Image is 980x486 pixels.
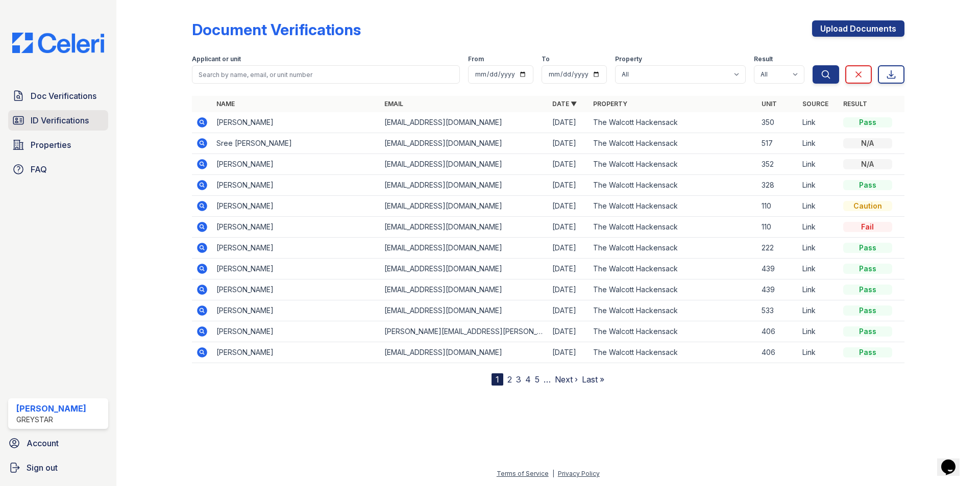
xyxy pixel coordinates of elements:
a: Source [802,100,828,108]
td: [EMAIL_ADDRESS][DOMAIN_NAME] [380,196,548,217]
td: The Walcott Hackensack [589,154,757,175]
a: 3 [516,374,521,385]
td: [DATE] [548,321,589,342]
td: [PERSON_NAME] [212,321,380,342]
input: Search by name, email, or unit number [192,65,460,84]
a: Date ▼ [552,100,577,108]
td: Link [798,112,839,133]
label: Property [615,55,642,63]
td: Link [798,300,839,321]
td: Link [798,238,839,259]
a: Unit [762,100,777,108]
td: The Walcott Hackensack [589,279,757,300]
td: Link [798,217,839,238]
td: [EMAIL_ADDRESS][DOMAIN_NAME] [380,259,548,279]
td: 222 [757,238,798,259]
td: The Walcott Hackensack [589,321,757,342]
td: [PERSON_NAME] [212,196,380,217]
span: … [544,373,551,386]
a: Result [843,100,867,108]
td: [PERSON_NAME] [212,238,380,259]
a: FAQ [8,159,108,180]
div: Document Verifications [192,20,361,39]
td: 110 [757,217,798,238]
td: 350 [757,112,798,133]
td: [PERSON_NAME] [212,217,380,238]
td: [EMAIL_ADDRESS][DOMAIN_NAME] [380,217,548,238]
div: Pass [843,347,892,357]
td: 352 [757,154,798,175]
a: Upload Documents [812,20,904,37]
td: Link [798,321,839,342]
a: Privacy Policy [558,470,600,477]
iframe: chat widget [937,445,970,476]
td: [PERSON_NAME] [212,112,380,133]
div: Greystar [16,415,86,425]
td: Link [798,259,839,279]
td: [DATE] [548,217,589,238]
td: Link [798,175,839,196]
td: 406 [757,342,798,363]
span: Sign out [27,462,58,474]
td: [DATE] [548,279,589,300]
td: The Walcott Hackensack [589,196,757,217]
td: [PERSON_NAME][EMAIL_ADDRESS][PERSON_NAME][DOMAIN_NAME] [380,321,548,342]
div: Fail [843,222,892,232]
td: [PERSON_NAME] [212,342,380,363]
label: To [542,55,550,63]
td: [EMAIL_ADDRESS][DOMAIN_NAME] [380,238,548,259]
td: The Walcott Hackensack [589,259,757,279]
td: 439 [757,259,798,279]
td: Link [798,196,839,217]
td: 439 [757,279,798,300]
td: [PERSON_NAME] [212,259,380,279]
td: [EMAIL_ADDRESS][DOMAIN_NAME] [380,279,548,300]
a: 4 [525,374,531,385]
td: 406 [757,321,798,342]
td: [EMAIL_ADDRESS][DOMAIN_NAME] [380,342,548,363]
div: Pass [843,326,892,337]
td: [EMAIL_ADDRESS][DOMAIN_NAME] [380,154,548,175]
td: 533 [757,300,798,321]
td: [DATE] [548,342,589,363]
td: The Walcott Hackensack [589,175,757,196]
td: [DATE] [548,300,589,321]
td: Link [798,342,839,363]
td: The Walcott Hackensack [589,133,757,154]
td: The Walcott Hackensack [589,112,757,133]
label: Applicant or unit [192,55,241,63]
td: [PERSON_NAME] [212,175,380,196]
div: Pass [843,117,892,127]
a: 2 [507,374,512,385]
td: [DATE] [548,196,589,217]
label: Result [754,55,773,63]
div: [PERSON_NAME] [16,402,86,415]
a: Properties [8,135,108,155]
td: [PERSON_NAME] [212,279,380,300]
div: Pass [843,243,892,253]
td: [DATE] [548,133,589,154]
td: Sree [PERSON_NAME] [212,133,380,154]
td: Link [798,279,839,300]
span: Properties [31,139,71,151]
div: | [552,470,554,477]
td: [EMAIL_ADDRESS][DOMAIN_NAME] [380,133,548,154]
a: Email [384,100,403,108]
a: Last » [582,374,604,385]
td: Link [798,154,839,175]
td: [DATE] [548,259,589,279]
td: [DATE] [548,175,589,196]
span: Doc Verifications [31,90,96,102]
a: Property [593,100,627,108]
td: [EMAIL_ADDRESS][DOMAIN_NAME] [380,300,548,321]
td: [PERSON_NAME] [212,300,380,321]
div: Pass [843,305,892,316]
a: Terms of Service [497,470,549,477]
td: The Walcott Hackensack [589,238,757,259]
div: Pass [843,285,892,295]
td: The Walcott Hackensack [589,342,757,363]
td: [DATE] [548,154,589,175]
a: Sign out [4,457,112,478]
div: Caution [843,201,892,211]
